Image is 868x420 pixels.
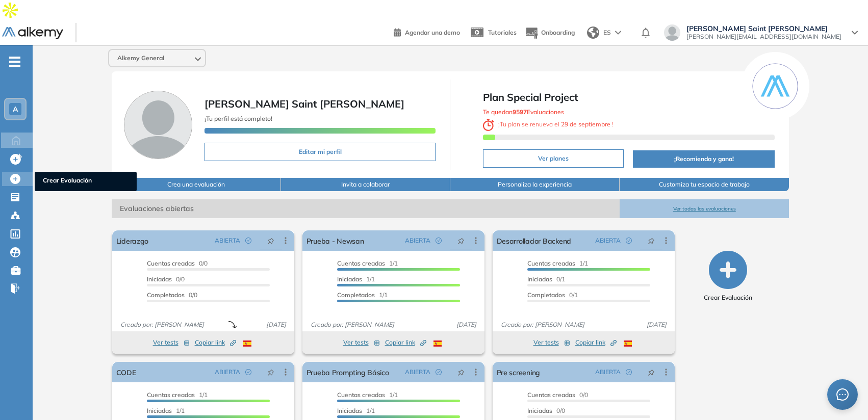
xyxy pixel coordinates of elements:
span: Cuentas creadas [337,259,385,267]
span: pushpin [457,237,465,245]
span: Iniciadas [337,275,362,283]
span: Completados [527,291,565,299]
span: ¡Tu perfil está completo! [205,115,272,122]
span: Iniciadas [147,407,172,414]
button: pushpin [260,232,282,249]
span: Crear Evaluación [43,176,129,187]
img: ESP [433,340,442,347]
span: pushpin [457,368,465,376]
span: 1/1 [527,259,588,267]
button: Ver tests [533,336,570,349]
img: arrow [615,31,621,35]
span: 1/1 [147,407,185,414]
span: [PERSON_NAME][EMAIL_ADDRESS][DOMAIN_NAME] [686,33,841,41]
img: clock-svg [483,119,494,131]
span: Tutoriales [488,29,517,36]
span: Crear Evaluación [704,293,752,302]
span: 0/0 [527,407,565,414]
span: ¡ Tu plan se renueva el ! [483,120,614,128]
button: Customiza tu espacio de trabajo [620,178,789,191]
button: Copiar link [575,336,617,349]
span: Creado por: [PERSON_NAME] [497,320,589,329]
span: ABIERTA [215,236,240,245]
span: Cuentas creadas [147,391,195,399]
button: Ver tests [343,336,380,349]
span: 1/1 [337,275,375,283]
span: Plan Special Project [483,90,775,105]
span: check-circle [245,238,251,244]
span: 0/1 [527,291,578,299]
span: Onboarding [541,29,575,36]
span: pushpin [267,368,274,376]
span: Agendar una demo [405,29,460,36]
button: Ver todas las evaluaciones [620,199,789,218]
span: Copiar link [575,338,617,347]
button: pushpin [450,364,472,380]
span: 0/0 [527,391,588,399]
span: ABIERTA [215,367,240,377]
img: ESP [624,340,632,347]
a: Liderazgo [116,230,149,251]
span: Alkemy General [117,54,164,62]
span: ABIERTA [405,367,430,377]
button: Copiar link [195,336,236,349]
span: Copiar link [385,338,426,347]
span: pushpin [648,368,655,376]
span: [DATE] [643,320,671,329]
a: Prueba Prompting Básico [307,362,389,382]
button: pushpin [450,232,472,249]
i: - [9,61,20,63]
button: Copiar link [385,336,426,349]
span: pushpin [648,237,655,245]
span: Cuentas creadas [147,259,195,267]
span: check-circle [626,369,632,375]
span: ES [603,28,611,37]
span: Cuentas creadas [337,391,385,399]
span: check-circle [436,369,442,375]
img: world [587,27,599,39]
a: Pre screening [497,362,541,382]
span: 0/1 [527,275,565,283]
span: A [13,105,18,113]
span: ABIERTA [595,236,621,245]
a: CODE [116,362,136,382]
button: Crea una evaluación [112,178,281,191]
span: Iniciadas [527,407,552,414]
span: Completados [147,291,185,299]
span: Creado por: [PERSON_NAME] [307,320,398,329]
button: pushpin [640,364,662,380]
a: Agendar una demo [394,25,460,38]
span: Copiar link [195,338,236,347]
a: Prueba - Newsan [307,230,364,251]
span: Evaluaciones abiertas [112,199,620,218]
span: Completados [337,291,375,299]
span: 1/1 [337,291,388,299]
span: 1/1 [337,259,398,267]
span: check-circle [245,369,251,375]
span: [DATE] [262,320,290,329]
button: Invita a colaborar [281,178,450,191]
span: Cuentas creadas [527,391,575,399]
span: 1/1 [337,407,375,414]
img: ESP [243,340,251,347]
span: Creado por: [PERSON_NAME] [116,320,208,329]
span: Iniciadas [147,275,172,283]
span: 1/1 [147,391,208,399]
span: Iniciadas [527,275,552,283]
img: Foto de perfil [124,91,192,159]
span: Iniciadas [337,407,362,414]
button: pushpin [260,364,282,380]
button: ¡Recomienda y gana! [633,150,775,168]
span: [DATE] [452,320,480,329]
span: Te quedan Evaluaciones [483,108,564,116]
button: pushpin [640,232,662,249]
button: Onboarding [525,22,575,44]
button: Crear Evaluación [704,251,752,302]
span: ABIERTA [595,367,621,377]
span: check-circle [436,238,442,244]
span: 1/1 [337,391,398,399]
span: [PERSON_NAME] Saint [PERSON_NAME] [686,24,841,33]
span: Cuentas creadas [527,259,575,267]
button: Ver tests [153,336,190,349]
b: 29 de septiembre [559,120,612,128]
